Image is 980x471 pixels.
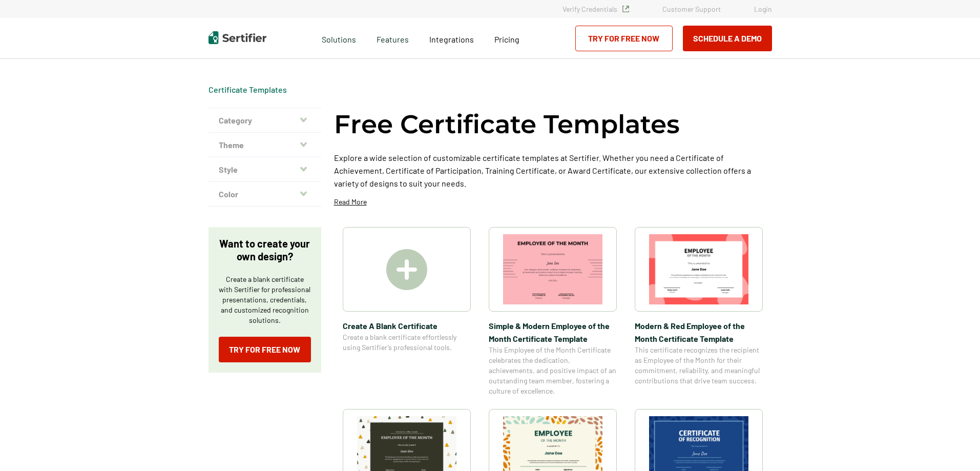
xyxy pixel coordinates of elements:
img: Sertifier | Digital Credentialing Platform [208,31,266,44]
img: Create A Blank Certificate [386,249,427,290]
span: Modern & Red Employee of the Month Certificate Template [635,319,763,345]
span: Certificate Templates [208,85,287,95]
span: This certificate recognizes the recipient as Employee of the Month for their commitment, reliabil... [635,345,763,386]
a: Integrations [429,32,474,45]
span: Create a blank certificate effortlessly using Sertifier’s professional tools. [343,332,471,353]
h1: Free Certificate Templates [334,108,680,141]
a: Certificate Templates [208,85,287,94]
span: Simple & Modern Employee of the Month Certificate Template [489,319,617,345]
img: Verified [622,6,629,12]
span: Solutions [322,32,356,45]
button: Style [208,157,321,182]
p: Read More [334,197,367,207]
a: Try for Free Now [575,26,673,51]
span: Create A Blank Certificate [343,319,471,332]
button: Theme [208,133,321,157]
span: This Employee of the Month Certificate celebrates the dedication, achievements, and positive impa... [489,345,617,396]
span: Pricing [494,34,519,44]
span: Integrations [429,34,474,44]
a: Modern & Red Employee of the Month Certificate TemplateModern & Red Employee of the Month Certifi... [635,227,763,396]
a: Customer Support [662,5,721,13]
a: Verify Credentials [562,5,629,13]
img: Simple & Modern Employee of the Month Certificate Template [503,234,602,304]
a: Try for Free Now [219,337,311,362]
a: Simple & Modern Employee of the Month Certificate TemplateSimple & Modern Employee of the Month C... [489,227,617,396]
p: Want to create your own design? [219,237,311,263]
div: Breadcrumb [208,85,287,95]
a: Login [754,5,772,13]
p: Create a blank certificate with Sertifier for professional presentations, credentials, and custom... [219,274,311,325]
img: Modern & Red Employee of the Month Certificate Template [649,234,748,304]
p: Explore a wide selection of customizable certificate templates at Sertifier. Whether you need a C... [334,151,772,190]
span: Features [377,32,409,45]
button: Category [208,108,321,133]
a: Pricing [494,32,519,45]
button: Color [208,182,321,207]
